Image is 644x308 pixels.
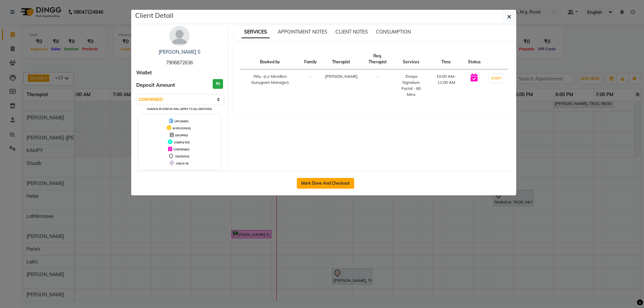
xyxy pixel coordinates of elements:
span: 7906872636 [166,60,193,66]
span: [PERSON_NAME] [325,74,358,79]
td: - [362,69,394,102]
span: APPOINTMENT NOTES [278,29,327,35]
h5: Client Detail [135,10,173,20]
span: DROPPED [175,134,188,137]
h3: ₹0 [213,79,223,89]
span: IN PROGRESS [173,127,191,130]
button: START [489,74,503,82]
a: [PERSON_NAME] S [159,49,201,55]
td: - [300,69,321,102]
th: Services [394,49,429,69]
span: CONFIRMED [173,148,190,151]
th: Family [300,49,321,69]
span: CLIENT NOTES [335,29,368,35]
span: Wallet [136,69,152,77]
th: Status [464,49,485,69]
div: Zivaya Signature Facial - 60 Mins [398,73,425,98]
th: Time [429,49,464,69]
span: CONSUMPTION [376,29,411,35]
img: avatar [169,26,190,46]
th: Booked by [240,49,300,69]
span: TENTATIVE [175,155,190,158]
th: Req. Therapist [362,49,394,69]
button: Mark Done And Checkout [297,178,354,189]
span: COMPLETED [174,141,190,144]
span: CHECK-IN [176,162,189,165]
small: Change in status will apply to all services. [147,107,212,111]
td: 10:00 AM-11:00 AM [429,69,464,102]
span: Deposit Amount [136,81,175,89]
span: UPCOMING [174,120,189,123]
span: SERVICES [241,26,270,38]
td: Ritu -(Le Meridien Gurugram Manager) [240,69,300,102]
th: Therapist [321,49,362,69]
